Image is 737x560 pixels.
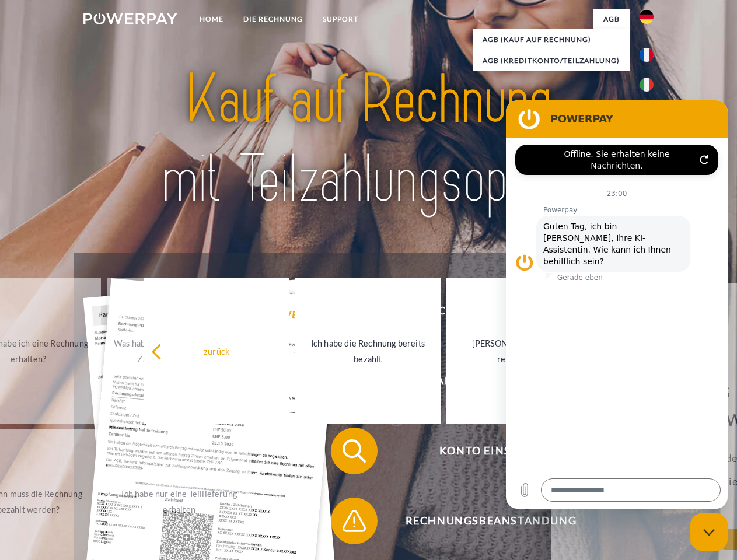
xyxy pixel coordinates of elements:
div: [PERSON_NAME] wurde retourniert [453,335,585,367]
img: de [640,10,654,24]
img: fr [640,48,654,62]
span: Rechnungsbeanstandung [348,498,634,544]
a: Home [190,9,233,30]
iframe: Messaging-Fenster [506,100,728,509]
a: SUPPORT [313,9,368,30]
a: AGB (Kreditkonto/Teilzahlung) [473,50,630,71]
iframe: Schaltfläche zum Öffnen des Messaging-Fensters; Konversation läuft [690,513,728,551]
img: it [640,78,654,92]
img: qb_warning.svg [340,506,369,535]
div: zurück [151,343,282,359]
button: Konto einsehen [331,428,634,474]
a: Was habe ich noch offen, ist meine Zahlung eingegangen? [107,278,252,424]
a: AGB (Kauf auf Rechnung) [473,29,630,50]
div: Was habe ich noch offen, ist meine Zahlung eingegangen? [114,335,245,367]
img: title-powerpay_de.svg [111,56,626,223]
button: Rechnungsbeanstandung [331,498,634,544]
a: agb [593,9,630,30]
img: qb_search.svg [340,436,369,466]
div: Ich habe die Rechnung bereits bezahlt [302,335,434,367]
span: Konto einsehen [348,428,634,474]
img: logo-powerpay-white.svg [83,13,177,24]
div: Ich habe nur eine Teillieferung erhalten [114,486,245,517]
a: DIE RECHNUNG [233,9,313,30]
